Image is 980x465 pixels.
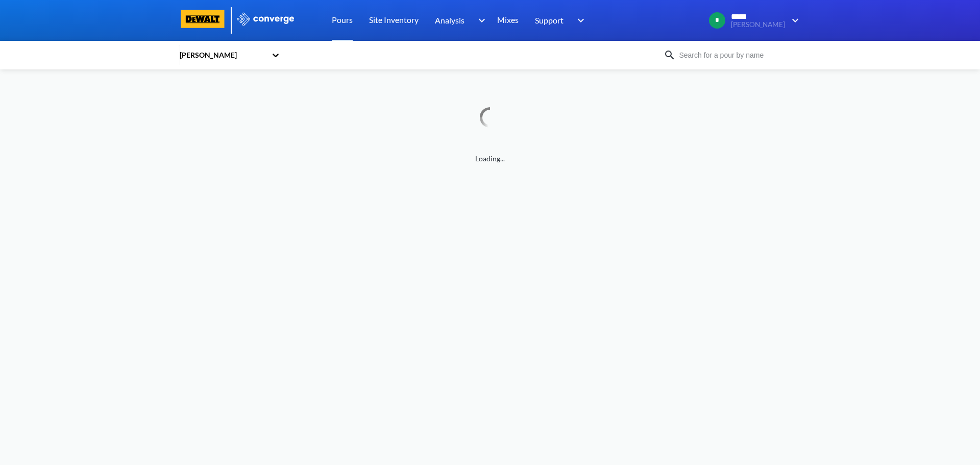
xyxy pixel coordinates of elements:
div: [PERSON_NAME] [179,50,266,61]
span: Support [535,14,563,27]
span: [PERSON_NAME] [731,21,785,29]
img: downArrow.svg [571,14,587,27]
span: Analysis [435,14,464,27]
img: downArrow.svg [472,14,488,27]
input: Search for a pour by name [676,50,799,61]
img: downArrow.svg [785,14,801,27]
img: logo_ewhite.svg [236,12,295,26]
span: Loading... [179,153,801,164]
img: icon-search.svg [664,49,676,61]
img: logo-dewalt.svg [179,10,227,28]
